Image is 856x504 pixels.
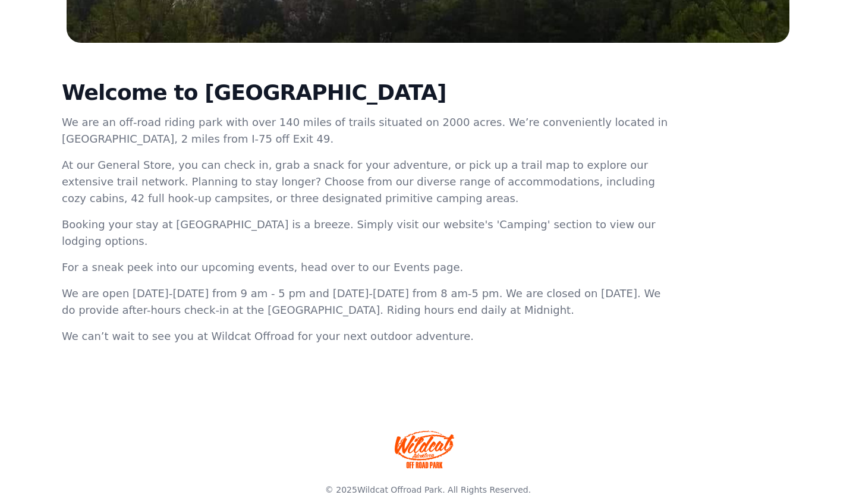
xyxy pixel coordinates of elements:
[62,285,671,319] p: We are open [DATE]-[DATE] from 9 am - 5 pm and [DATE]-[DATE] from 8 am-5 pm. We are closed on [DA...
[62,216,671,250] p: Booking your stay at [GEOGRAPHIC_DATA] is a breeze. Simply visit our website's 'Camping' section ...
[62,157,671,207] p: At our General Store, you can check in, grab a snack for your adventure, or pick up a trail map t...
[62,259,671,276] p: For a sneak peek into our upcoming events, head over to our Events page.
[62,81,671,105] h2: Welcome to [GEOGRAPHIC_DATA]
[62,114,671,147] p: We are an off-road riding park with over 140 miles of trails situated on 2000 acres. We’re conven...
[395,430,454,468] img: Wildcat Offroad park
[62,328,671,345] p: We can’t wait to see you at Wildcat Offroad for your next outdoor adventure.
[325,485,531,494] span: © 2025 . All Rights Reserved.
[357,485,442,494] a: Wildcat Offroad Park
